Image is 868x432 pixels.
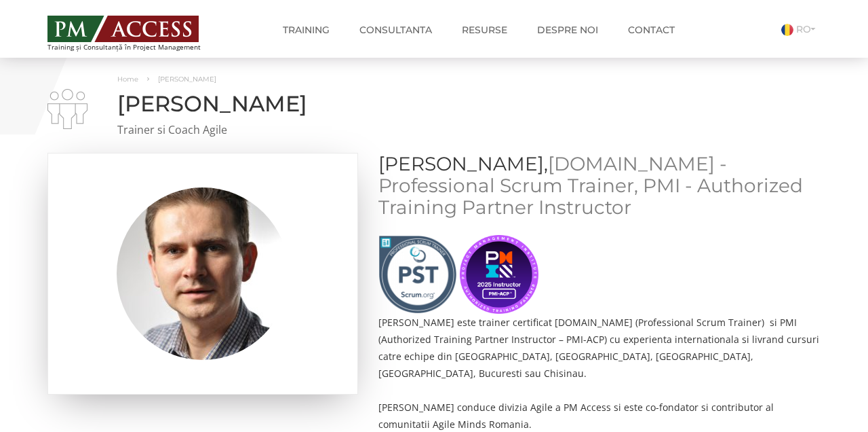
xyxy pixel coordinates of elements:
a: Training și Consultanță în Project Management [47,12,226,51]
img: PM ACCESS - Echipa traineri si consultanti certificati PMP: Narciss Popescu, Mihai Olaru, Monica ... [47,16,199,42]
a: Resurse [452,16,517,43]
a: Consultanta [349,16,442,43]
a: Training [273,16,340,43]
p: [PERSON_NAME] este trainer certificat [DOMAIN_NAME] (Professional Scrum Trainer) si PMI ( ) cu ex... [378,235,821,382]
span: Training și Consultanță în Project Management [47,43,226,51]
span: [PERSON_NAME] [158,75,216,84]
img: MIHAI OLARU [47,89,87,129]
p: Trainer si Coach Agile [47,122,821,138]
a: Home [117,75,138,84]
img: Mihai Olaru [117,187,289,360]
p: [PERSON_NAME], [378,153,821,218]
a: Contact [618,16,685,43]
span: [DOMAIN_NAME] - Professional Scrum Trainer, PMI - Authorized Training Partner Instructor [378,152,803,219]
h1: [PERSON_NAME] [47,92,821,115]
span: Authorized Training Partner Instructor – PMI-ACP [381,333,604,346]
a: Despre noi [527,16,608,43]
a: RO [781,23,821,35]
img: Romana [781,24,793,36]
